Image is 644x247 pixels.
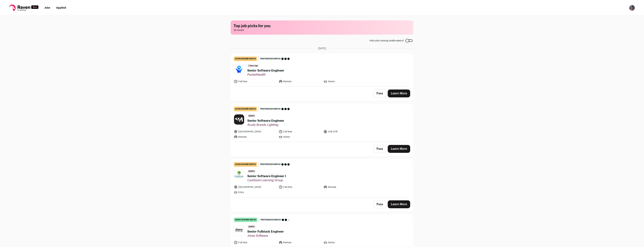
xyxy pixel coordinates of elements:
[260,163,281,166] span: Preferences match
[388,145,410,153] a: Learn More
[279,135,321,139] li: Senior
[388,90,410,97] a: Learn More
[247,68,284,73] span: Senior Software Engineer
[234,64,244,74] img: c8d674f0f16a13f44242b644a16631bd84d0c4c4e19d5feffa753fd243f153ba.jpg
[234,23,410,29] h1: Top job picks for you
[279,80,321,83] li: Remote
[234,218,257,222] div: great resume match
[234,114,244,125] img: b4f884a592a1beb093caf9c59357b546335e21a69cb7fe6f2831c9dda271f0ef.jpg
[44,7,50,9] a: Jobs
[234,135,277,139] li: Remote
[247,229,284,234] span: Senior Fullstack Engineer
[247,178,286,182] span: Cambium Learning Group
[247,64,259,68] span: 2 days ago
[234,29,410,32] span: 36 results
[234,185,277,189] li: [GEOGRAPHIC_DATA]
[373,145,386,153] button: Pass
[260,107,281,111] span: Preferences match
[234,241,277,244] li: Full time
[234,80,277,83] li: Full time
[234,107,257,111] div: good resume match
[234,130,277,134] li: [GEOGRAPHIC_DATA]
[231,104,413,142] a: good resume match Preferences match [DATE] Senior Software Engineer Acuity Brands Lighting [GEOGR...
[247,73,284,77] span: PocketHealth
[247,234,284,238] span: Jonas Software
[323,241,366,244] li: Senior
[247,174,286,178] span: Senior Software Engineer I
[261,218,281,222] span: Preferences match
[279,185,321,189] li: Full time
[234,162,257,167] div: good resume match
[279,130,321,134] li: Full time
[231,54,413,86] a: good resume match Preferences match 2 days ago Senior Software Engineer PocketHealth Full time Re...
[323,130,366,134] li: 121k-217k
[56,7,66,9] a: Applied
[247,225,256,229] span: [DATE]
[231,159,413,197] a: good resume match Preferences match [DATE] Senior Software Engineer I Cambium Learning Group [GEO...
[373,90,386,97] button: Pass
[629,5,635,11] button: Open dropdown
[279,241,321,244] li: Remote
[318,47,326,50] span: [DATE]
[323,185,366,189] li: Remote
[323,80,366,83] li: Senior
[260,57,281,61] span: Preferences match
[234,190,277,194] li: Entry
[234,57,257,61] div: good resume match
[234,228,244,233] img: 1e9558cad31161531ca54f66700fbd9d3d819f284f5a27bf770cef194caeda84.bmp
[234,170,244,180] img: f0c9ad9ca25ae5b78b23272779e7f483692cc2ace6440f6bacf88b27243e5b44.jpg
[629,5,635,11] img: 16450441-medium_jpg
[247,123,284,127] span: Acuity Brands Lighting
[388,200,410,208] a: Learn More
[247,114,256,118] span: [DATE]
[247,170,256,173] span: [DATE]
[247,119,284,123] span: Senior Software Engineer
[370,39,404,42] span: Hide jobs missing dealbreakers?
[373,200,386,208] button: Pass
